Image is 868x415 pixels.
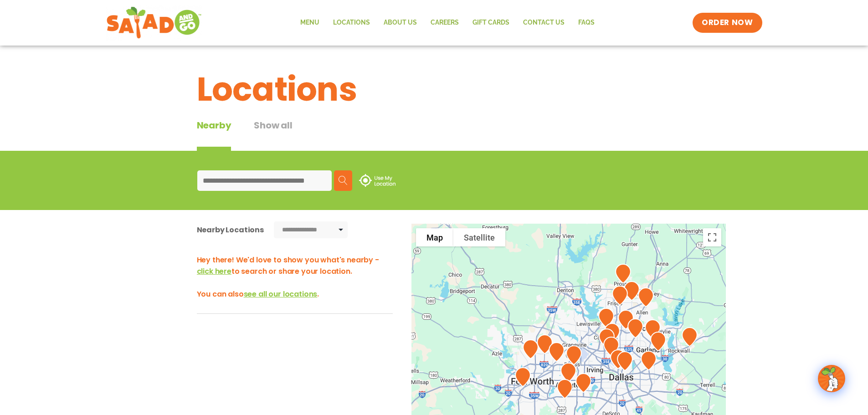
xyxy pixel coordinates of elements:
[453,228,505,246] button: Show satellite imagery
[197,266,231,277] span: click here
[197,254,393,300] h3: Hey there! We'd love to show you what's nearby - to search or share your location. You can also .
[819,366,844,391] img: wpChatIcon
[106,5,202,41] img: new-SAG-logo-768×292
[254,118,292,151] button: Show all
[359,174,395,187] img: use-location.svg
[416,228,453,246] button: Show street map
[293,12,326,33] a: Menu
[571,12,601,33] a: FAQs
[339,176,348,185] img: search.svg
[703,228,721,246] button: Toggle fullscreen view
[424,12,466,33] a: Careers
[466,12,516,33] a: GIFT CARDS
[244,289,318,299] span: see all our locations
[702,17,753,28] span: ORDER NOW
[197,224,264,236] div: Nearby Locations
[197,65,672,114] h1: Locations
[197,118,315,151] div: Tabbed content
[326,12,377,33] a: Locations
[516,12,571,33] a: Contact Us
[377,12,424,33] a: About Us
[693,13,762,33] a: ORDER NOW
[197,118,231,151] div: Nearby
[293,12,601,33] nav: Menu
